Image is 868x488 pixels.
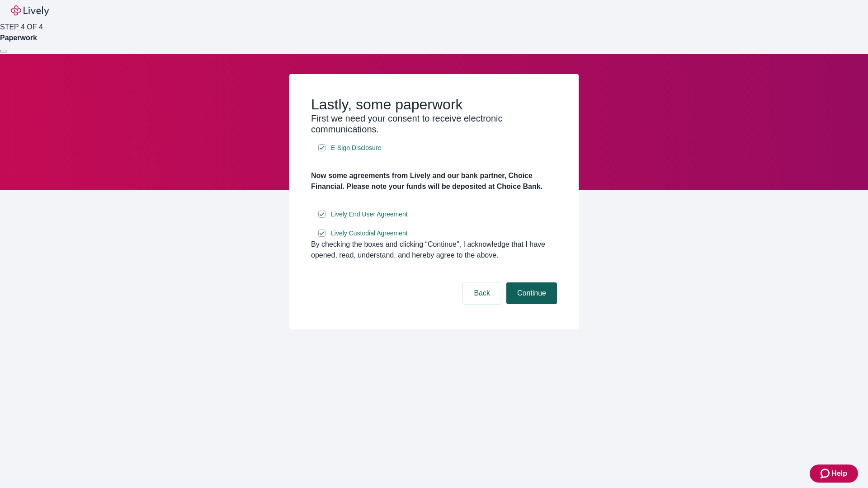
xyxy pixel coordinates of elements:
button: Back [463,282,501,304]
a: e-sign disclosure document [329,142,383,154]
span: Lively Custodial Agreement [331,229,408,238]
button: Zendesk support iconHelp [810,465,858,483]
a: e-sign disclosure document [329,209,410,220]
h3: First we need your consent to receive electronic communications. [311,113,557,135]
img: Lively [11,5,49,16]
span: Help [831,468,847,479]
a: e-sign disclosure document [329,228,410,239]
span: Lively End User Agreement [331,210,408,219]
div: By checking the boxes and clicking “Continue", I acknowledge that I have opened, read, understand... [311,239,557,261]
h4: Now some agreements from Lively and our bank partner, Choice Financial. Please note your funds wi... [311,170,557,192]
h2: Lastly, some paperwork [311,96,557,113]
button: Continue [506,282,557,304]
span: E-Sign Disclosure [331,143,381,153]
svg: Zendesk support icon [821,468,831,479]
